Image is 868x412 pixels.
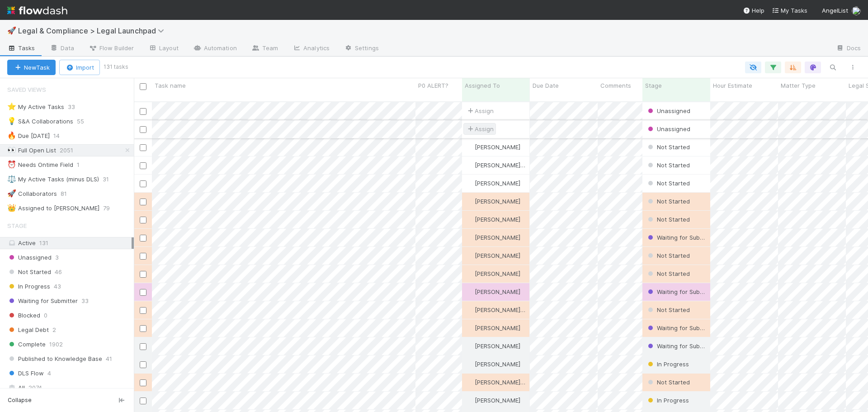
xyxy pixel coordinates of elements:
[140,162,146,169] input: Toggle Row Selected
[646,397,689,404] span: In Progress
[646,287,706,296] div: Waiting for Submitter
[140,253,146,260] input: Toggle Row Selected
[140,307,146,314] input: Toggle Row Selected
[68,101,84,113] span: 33
[140,144,146,151] input: Toggle Row Selected
[646,342,717,350] span: Waiting for Submitter
[54,281,61,292] span: 43
[466,215,520,224] div: [PERSON_NAME]
[7,146,16,154] span: 👀
[140,126,146,133] input: Toggle Row Selected
[39,239,48,246] span: 131
[646,107,690,114] span: Unassigned
[7,132,16,139] span: 🔥
[7,281,50,292] span: In Progress
[106,353,112,365] span: 41
[646,306,690,313] span: Not Started
[55,252,59,263] span: 3
[466,360,520,369] div: [PERSON_NAME]
[7,130,50,142] div: Due [DATE]
[466,342,473,350] img: avatar_0b1dbcb8-f701-47e0-85bc-d79ccc0efe6c.png
[141,42,186,56] a: Layout
[646,396,689,405] div: In Progress
[646,234,717,241] span: Waiting for Submitter
[475,379,540,386] span: [PERSON_NAME] Bridge
[466,106,494,115] span: Assign
[466,378,525,387] div: [PERSON_NAME] Bridge
[7,310,40,321] span: Blocked
[475,360,520,368] span: [PERSON_NAME]
[852,6,861,15] img: avatar_ba76ddef-3fd0-4be4-9bc3-126ad567fcd5.png
[77,159,89,170] span: 1
[44,310,47,321] span: 0
[646,142,690,152] div: Not Started
[244,42,285,56] a: Team
[466,179,520,188] div: [PERSON_NAME]
[646,198,690,205] span: Not Started
[140,108,146,115] input: Toggle Row Selected
[466,180,473,187] img: avatar_0b1dbcb8-f701-47e0-85bc-d79ccc0efe6c.png
[466,197,520,206] div: [PERSON_NAME]
[155,81,186,90] span: Task name
[646,379,690,386] span: Not Started
[646,180,690,187] span: Not Started
[7,266,51,278] span: Not Started
[475,270,520,277] span: [PERSON_NAME]
[42,42,81,56] a: Data
[466,269,520,278] div: [PERSON_NAME]
[7,252,52,263] span: Unassigned
[600,81,631,90] span: Comments
[466,379,473,386] img: avatar_4038989c-07b2-403a-8eae-aaaab2974011.png
[646,305,690,314] div: Not Started
[418,81,448,90] span: P0 ALERT?
[7,81,46,99] span: Saved Views
[466,341,520,350] div: [PERSON_NAME]
[475,306,540,313] span: [PERSON_NAME] Bridge
[7,175,16,183] span: ⚖️
[103,203,119,214] span: 79
[285,42,337,56] a: Analytics
[533,81,559,90] span: Due Date
[475,216,520,223] span: [PERSON_NAME]
[713,81,752,90] span: Hour Estimate
[772,6,807,15] a: My Tasks
[7,43,35,52] span: Tasks
[7,161,16,168] span: ⏰
[59,60,100,75] button: Import
[7,159,73,170] div: Needs Ontime Field
[475,342,520,350] span: [PERSON_NAME]
[646,360,689,368] span: In Progress
[53,130,69,142] span: 14
[49,339,63,350] span: 1902
[7,188,57,199] div: Collaborators
[646,216,690,223] span: Not Started
[466,142,520,152] div: [PERSON_NAME]
[646,125,690,133] span: Unassigned
[466,288,473,295] img: avatar_0b1dbcb8-f701-47e0-85bc-d79ccc0efe6c.png
[475,198,520,205] span: [PERSON_NAME]
[466,251,520,260] div: [PERSON_NAME]
[646,161,690,169] span: Not Started
[186,42,244,56] a: Automation
[646,124,690,133] div: Unassigned
[743,6,764,15] div: Help
[7,27,16,34] span: 🚀
[465,81,500,90] span: Assigned To
[7,353,102,365] span: Published to Knowledge Base
[646,269,690,278] div: Not Started
[646,143,690,151] span: Not Started
[466,396,520,405] div: [PERSON_NAME]
[646,288,717,295] span: Waiting for Submitter
[47,368,51,379] span: 4
[466,287,520,296] div: [PERSON_NAME]
[466,360,473,368] img: avatar_0b1dbcb8-f701-47e0-85bc-d79ccc0efe6c.png
[140,343,146,350] input: Toggle Row Selected
[466,216,473,223] img: avatar_b5be9b1b-4537-4870-b8e7-50cc2287641b.png
[646,270,690,277] span: Not Started
[7,145,56,156] div: Full Open List
[646,341,706,350] div: Waiting for Submitter
[646,179,690,188] div: Not Started
[52,324,56,336] span: 2
[466,306,473,313] img: avatar_4038989c-07b2-403a-8eae-aaaab2974011.png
